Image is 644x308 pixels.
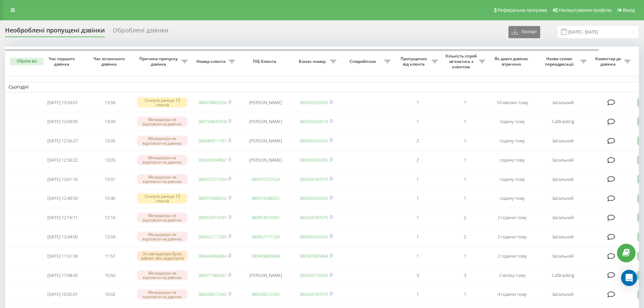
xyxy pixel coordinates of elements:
[536,266,590,284] td: Calltracking
[198,118,226,124] a: 380734845058
[488,94,536,112] td: 10 хвилин тому
[198,195,226,201] a: 380974588352
[251,291,280,297] a: 380508372345
[86,94,134,112] td: 13:59
[441,247,488,265] td: 1
[441,190,488,208] td: 1
[39,228,86,246] td: [DATE] 12:04:00
[536,228,590,246] td: Загальний
[300,157,328,163] a: 380505055955
[86,247,134,265] td: 11:51
[441,113,488,131] td: 1
[394,285,441,303] td: 1
[300,214,328,220] a: 380504787070
[44,56,81,67] span: Час першого дзвінка
[86,113,134,131] td: 13:09
[137,174,188,184] div: Менеджери не відповіли на дзвінок
[137,289,188,300] div: Менеджери не відповіли на дзвінок
[238,94,292,112] td: [PERSON_NAME]
[394,247,441,265] td: 1
[39,151,86,169] td: [DATE] 12:56:22
[394,170,441,188] td: 1
[39,132,86,150] td: [DATE] 12:56:27
[300,138,328,144] a: 380505055955
[198,272,226,278] a: 380971482647
[394,190,441,208] td: 1
[10,58,44,65] button: Обрати всі
[498,7,547,13] span: Реферальна програма
[488,113,536,131] td: годину тому
[394,94,441,112] td: 1
[251,214,280,220] a: 380953919291
[623,7,635,13] span: Вихід
[488,151,536,169] td: годину тому
[300,253,328,259] a: 380507893464
[113,27,168,37] div: Оброблені дзвінки
[488,285,536,303] td: 4 години тому
[536,285,590,303] td: Загальний
[536,94,590,112] td: Загальний
[300,99,328,105] a: 380505055955
[5,27,105,37] div: Необроблені пропущені дзвінки
[488,266,536,284] td: 2 місяці тому
[238,132,292,150] td: [PERSON_NAME]
[39,113,86,131] td: [DATE] 13:09:05
[593,56,624,67] span: Коментар до дзвінка
[441,151,488,169] td: 1
[137,270,188,280] div: Менеджери не відповіли на дзвінок
[251,195,280,201] a: 380974588352
[86,228,134,246] td: 12:04
[488,228,536,246] td: 2 години тому
[86,190,134,208] td: 12:40
[137,213,188,223] div: Менеджери не відповіли на дзвінок
[86,151,134,169] td: 13:05
[86,170,134,188] td: 13:01
[198,138,226,144] a: 380680911797
[536,132,590,150] td: Загальний
[488,209,536,227] td: 2 години тому
[441,94,488,112] td: 1
[238,151,292,169] td: [PERSON_NAME]
[296,59,330,64] span: Бізнес номер
[198,157,226,163] a: 380500094802
[198,234,226,240] a: 380952117339
[39,285,86,303] td: [DATE] 10:02:01
[238,266,292,284] td: [PERSON_NAME]
[198,99,226,105] a: 380678865258
[300,195,328,201] a: 380505055955
[86,285,134,303] td: 10:02
[394,113,441,131] td: 1
[445,53,479,69] span: Кількість спроб зв'язатись з клієнтом
[137,232,188,242] div: Менеджери не відповіли на дзвінок
[488,132,536,150] td: годину тому
[621,270,637,286] div: Open Intercom Messenger
[39,209,86,227] td: [DATE] 12:16:11
[198,291,226,297] a: 380508372345
[137,56,182,67] span: Причина пропуску дзвінка
[300,234,328,240] a: 380505055955
[198,253,226,259] a: 380443860684
[39,170,86,188] td: [DATE] 13:01:16
[198,176,226,182] a: 380970727524
[137,193,188,204] div: Скинуто раніше 10 секунд
[92,56,128,67] span: Час останнього дзвінка
[488,190,536,208] td: годину тому
[137,117,188,127] div: Менеджери не відповіли на дзвінок
[39,94,86,112] td: [DATE] 13:59:01
[86,132,134,150] td: 13:05
[86,209,134,227] td: 12:16
[508,26,540,38] button: Експорт
[394,266,441,284] td: 3
[536,170,590,188] td: Загальний
[343,59,384,64] span: Співробітник
[39,247,86,265] td: [DATE] 11:51:39
[137,155,188,165] div: Менеджери не відповіли на дзвінок
[244,59,287,64] span: ПІБ Клієнта
[300,291,328,297] a: 380504787070
[488,170,536,188] td: годину тому
[441,285,488,303] td: 1
[441,170,488,188] td: 1
[137,136,188,146] div: Менеджери не відповіли на дзвінок
[300,272,328,278] a: 380504729005
[394,151,441,169] td: 2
